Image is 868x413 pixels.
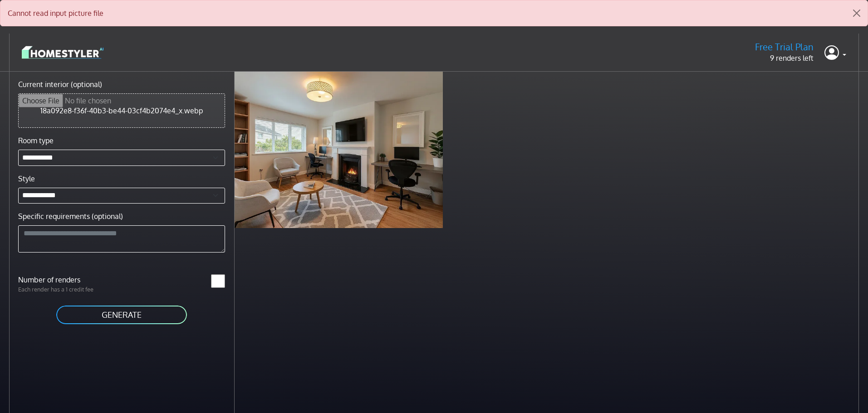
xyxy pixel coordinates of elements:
h5: Free Trial Plan [755,41,814,53]
label: Specific requirements (optional) [18,211,123,222]
label: Style [18,173,35,184]
label: Number of renders [13,274,122,285]
button: GENERATE [55,305,188,325]
label: Room type [18,135,54,146]
p: 9 renders left [755,53,814,63]
button: Close [846,0,868,26]
label: Current interior (optional) [18,79,102,90]
p: Each render has a 1 credit fee [13,285,122,294]
img: logo-3de290ba35641baa71223ecac5eacb59cb85b4c7fdf211dc9aaecaaee71ea2f8.svg [22,44,103,60]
